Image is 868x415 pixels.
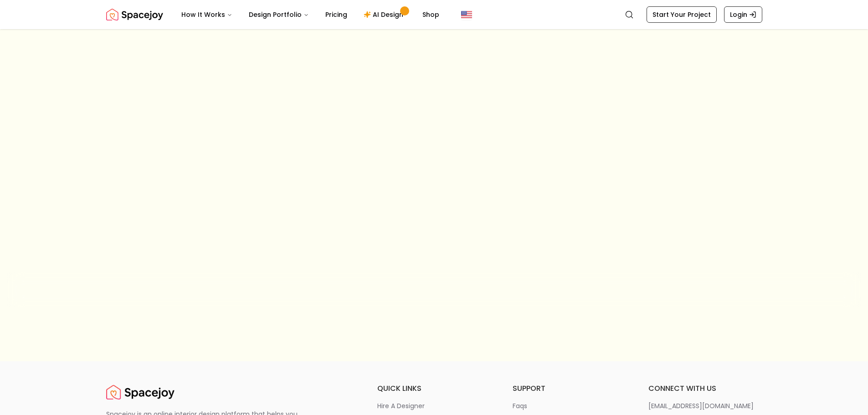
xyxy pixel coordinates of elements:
[106,383,175,401] img: Spacejoy Logo
[724,6,762,23] a: Login
[513,401,527,410] p: faqs
[461,9,472,20] img: United States
[647,6,717,23] a: Start Your Project
[356,5,413,24] a: AI Design
[415,5,447,24] a: Shop
[241,5,316,24] button: Design Portfolio
[106,383,175,401] a: Spacejoy
[377,401,425,410] p: hire a designer
[174,5,240,24] button: How It Works
[174,5,447,24] nav: Main
[648,383,762,394] h6: connect with us
[648,401,762,410] a: [EMAIL_ADDRESS][DOMAIN_NAME]
[318,5,354,24] a: Pricing
[106,5,163,24] img: Spacejoy Logo
[513,383,627,394] h6: support
[513,401,627,410] a: faqs
[106,5,163,24] a: Spacejoy
[377,401,491,410] a: hire a designer
[648,401,754,410] p: [EMAIL_ADDRESS][DOMAIN_NAME]
[377,383,491,394] h6: quick links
